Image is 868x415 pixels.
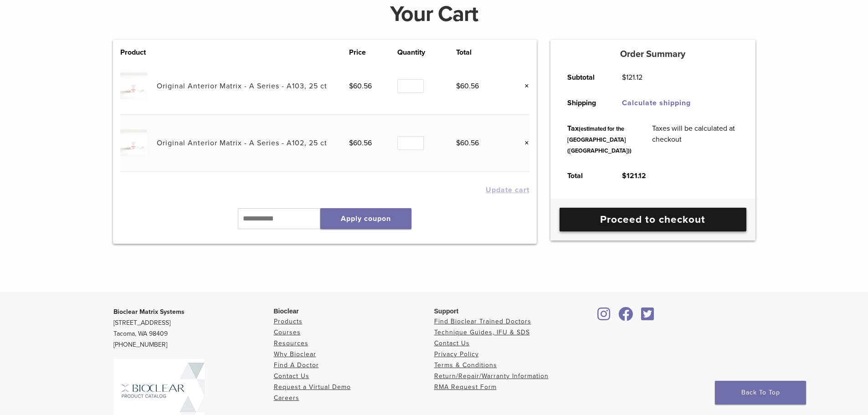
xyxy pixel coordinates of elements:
a: RMA Request Form [434,383,497,391]
button: Apply coupon [320,208,411,229]
a: Bioclear [638,313,657,322]
a: Privacy Policy [434,350,479,358]
bdi: 121.12 [622,73,642,82]
a: Return/Repair/Warranty Information [434,372,549,380]
span: $ [622,73,626,82]
span: $ [456,82,460,91]
th: Price [349,47,397,58]
a: Contact Us [274,372,309,380]
span: Bioclear [274,307,299,315]
th: Total [456,47,504,58]
bdi: 60.56 [349,82,372,91]
a: Proceed to checkout [560,208,746,231]
img: Original Anterior Matrix - A Series - A102, 25 ct [120,129,147,156]
a: Technique Guides, IFU & SDS [434,328,530,336]
th: Subtotal [557,65,612,90]
small: (estimated for the [GEOGRAPHIC_DATA] ([GEOGRAPHIC_DATA])) [567,125,632,154]
a: Find A Doctor [274,361,319,369]
img: Original Anterior Matrix - A Series - A103, 25 ct [120,72,147,99]
th: Tax [557,116,642,163]
bdi: 60.56 [456,138,479,148]
th: Product [120,47,157,58]
td: Taxes will be calculated at checkout [642,116,749,163]
p: [STREET_ADDRESS] Tacoma, WA 98409 [PHONE_NUMBER] [113,307,274,350]
a: Bioclear [595,313,614,322]
span: $ [622,171,627,180]
a: Bioclear [616,313,637,322]
a: Contact Us [434,339,470,347]
a: Courses [274,328,301,336]
bdi: 60.56 [349,138,372,148]
span: Support [434,307,459,315]
span: $ [349,138,353,148]
strong: Bioclear Matrix Systems [113,308,185,316]
bdi: 121.12 [622,171,646,180]
a: Careers [274,394,299,402]
a: Request a Virtual Demo [274,383,351,391]
a: Terms & Conditions [434,361,497,369]
bdi: 60.56 [456,82,479,91]
a: Find Bioclear Trained Doctors [434,318,531,325]
a: Why Bioclear [274,350,316,358]
th: Total [557,163,612,189]
th: Shipping [557,90,612,116]
a: Remove this item [518,137,529,149]
a: Calculate shipping [622,98,691,108]
a: Back To Top [715,381,806,405]
th: Quantity [397,47,456,58]
h1: Your Cart [106,3,762,25]
a: Original Anterior Matrix - A Series - A103, 25 ct [157,82,327,91]
a: Remove this item [518,80,529,92]
a: Products [274,318,303,325]
button: Update cart [486,186,529,194]
span: $ [349,82,353,91]
a: Original Anterior Matrix - A Series - A102, 25 ct [157,138,327,148]
h5: Order Summary [550,49,755,60]
span: $ [456,138,460,148]
a: Resources [274,339,308,347]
